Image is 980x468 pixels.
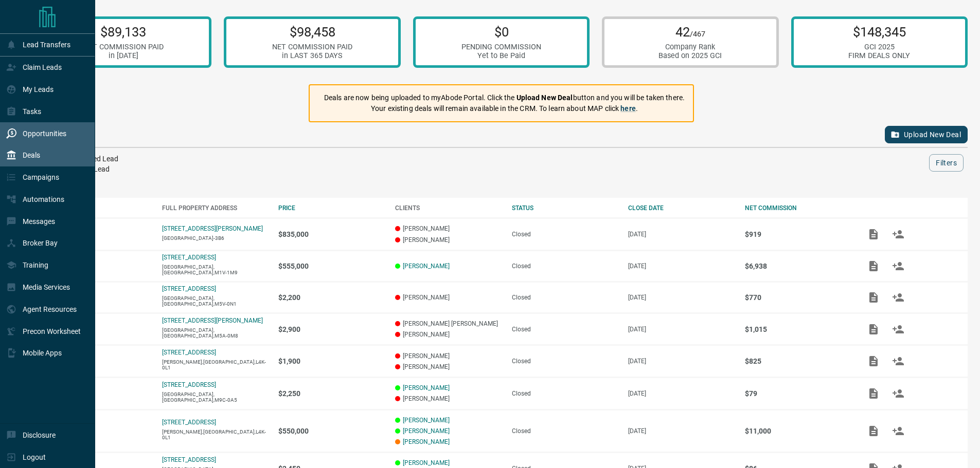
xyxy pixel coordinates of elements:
p: $555,000 [278,262,385,270]
p: $11,000 [745,427,851,435]
p: [GEOGRAPHIC_DATA],[GEOGRAPHIC_DATA],M5A-0M8 [162,327,269,339]
p: $2,200 [278,293,385,302]
p: Lease - Co-Op [45,390,152,397]
p: [DATE] [628,358,735,365]
span: Match Clients [886,357,911,364]
p: [PERSON_NAME] [395,294,502,301]
div: Closed [512,390,618,397]
div: NET COMMISSION PAID [272,43,352,51]
button: Upload New Deal [885,126,968,143]
div: Closed [512,427,618,435]
span: Match Clients [886,293,911,301]
p: $550,000 [278,427,385,435]
div: in LAST 365 DAYS [272,51,352,60]
p: [PERSON_NAME] [395,331,502,338]
p: Purchase - Co-Op [45,263,152,270]
a: [PERSON_NAME] [403,459,450,466]
p: [PERSON_NAME] [395,236,502,244]
p: [DATE] [628,294,735,301]
p: $770 [745,293,851,302]
span: Match Clients [886,230,911,237]
p: [STREET_ADDRESS] [162,381,216,388]
div: Closed [512,358,618,365]
p: $79 [745,389,851,398]
p: $2,250 [278,389,385,398]
div: GCI 2025 [848,43,910,51]
p: [PERSON_NAME],[GEOGRAPHIC_DATA],L4K-0L1 [162,429,269,440]
a: [PERSON_NAME] [403,417,450,424]
span: Add / View Documents [861,389,886,397]
div: FULL PROPERTY ADDRESS [162,204,269,212]
a: [STREET_ADDRESS][PERSON_NAME] [162,225,263,232]
p: [DATE] [628,263,735,270]
div: Based on 2025 GCI [658,51,722,60]
span: Add / View Documents [861,293,886,301]
strong: Upload New Deal [516,93,573,102]
p: [GEOGRAPHIC_DATA],[GEOGRAPHIC_DATA],M5V-0N1 [162,295,269,307]
span: Add / View Documents [861,325,886,332]
p: 42 [658,24,722,40]
p: [DATE] [628,390,735,397]
div: Closed [512,294,618,301]
p: $1,015 [745,325,851,333]
p: Purchase - Co-Op [45,427,152,435]
div: CLIENTS [395,204,502,212]
a: [STREET_ADDRESS][PERSON_NAME] [162,317,263,324]
div: Closed [512,231,618,238]
p: $1,900 [278,357,385,365]
span: Add / View Documents [861,427,886,434]
p: [GEOGRAPHIC_DATA],[GEOGRAPHIC_DATA],M1V-1M9 [162,264,269,275]
p: [PERSON_NAME] [PERSON_NAME] [395,320,502,327]
div: PRICE [278,204,385,212]
p: [PERSON_NAME] [395,352,502,360]
p: [PERSON_NAME],[GEOGRAPHIC_DATA],L4K-0L1 [162,359,269,370]
p: $6,938 [745,262,851,270]
p: $919 [745,230,851,238]
span: Match Clients [886,389,911,397]
p: [GEOGRAPHIC_DATA]-3B6 [162,235,269,241]
p: $98,458 [272,24,352,40]
span: Add / View Documents [861,357,886,364]
p: [PERSON_NAME] [395,363,502,370]
div: CLOSE DATE [628,204,735,212]
p: [GEOGRAPHIC_DATA],[GEOGRAPHIC_DATA],M9C-0A5 [162,391,269,403]
p: [DATE] [628,427,735,435]
div: Yet to Be Paid [461,51,541,60]
div: FIRM DEALS ONLY [848,51,910,60]
p: Your existing deals will remain available in the CRM. To learn about MAP click . [324,103,685,114]
span: Match Clients [886,262,911,269]
div: PENDING COMMISSION [461,43,541,51]
div: STATUS [512,204,618,212]
span: Add / View Documents [861,262,886,269]
div: Company Rank [658,43,722,51]
p: $0 [461,24,541,40]
a: [STREET_ADDRESS] [162,254,216,261]
a: [STREET_ADDRESS] [162,349,216,356]
div: in [DATE] [83,51,164,60]
div: NET COMMISSION [745,204,851,212]
p: Lease - Co-Op [45,358,152,365]
div: DEAL TYPE [45,204,152,212]
p: [PERSON_NAME] [395,225,502,232]
a: [STREET_ADDRESS] [162,419,216,426]
span: Match Clients [886,427,911,434]
p: Deals are now being uploaded to myAbode Portal. Click the button and you will be taken there. [324,92,685,103]
p: $835,000 [278,230,385,238]
button: Filters [929,154,964,172]
a: [STREET_ADDRESS] [162,285,216,292]
p: [DATE] [628,326,735,333]
a: [STREET_ADDRESS] [162,456,216,463]
a: [PERSON_NAME] [403,384,450,391]
p: Purchase - Co-Op [45,231,152,238]
p: $2,900 [278,325,385,333]
p: Lease - Co-Op [45,294,152,301]
div: Closed [512,263,618,270]
p: [PERSON_NAME] [395,395,502,402]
